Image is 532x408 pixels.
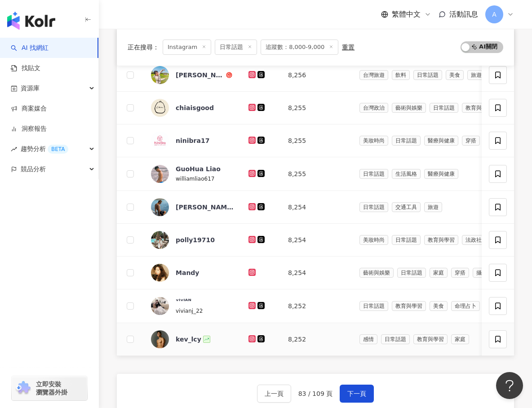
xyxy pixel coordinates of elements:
[176,136,209,145] div: ninibra17
[151,66,234,84] a: KOL Avatar[PERSON_NAME]的五十道陰影｜♑️ ɢʀᴇʏ｜美食旅遊生活
[397,268,426,278] span: 日常話題
[11,44,49,53] a: searchAI 找網紅
[281,124,352,157] td: 8,255
[359,202,388,212] span: 日常話題
[281,257,352,289] td: 8,254
[151,198,234,216] a: KOL Avatar[PERSON_NAME]新
[392,103,426,113] span: 藝術與娛樂
[359,169,388,179] span: 日常話題
[11,124,47,133] a: 洞察報告
[281,323,352,356] td: 8,252
[176,308,203,314] span: vivianj_22
[392,136,421,146] span: 日常話題
[473,268,491,278] span: 攝影
[176,203,234,212] div: [PERSON_NAME]新
[359,268,394,278] span: 藝術與娛樂
[347,390,366,397] span: 下一頁
[257,385,291,403] button: 上一頁
[151,330,169,348] img: KOL Avatar
[281,224,352,257] td: 8,254
[151,231,234,249] a: KOL Avatarpolly19710
[176,268,199,277] div: Mandy
[14,381,32,395] img: chrome extension
[281,289,352,323] td: 8,252
[151,165,169,183] img: KOL Avatar
[151,66,169,84] img: KOL Avatar
[449,10,478,18] span: 活動訊息
[151,264,169,282] img: KOL Avatar
[21,139,68,159] span: 趨勢分析
[281,157,352,191] td: 8,255
[151,297,234,315] a: KOL Avatarᵛᴵᵛᴵᴬᴺvivianj_22
[424,136,458,146] span: 醫療與健康
[176,71,224,80] div: [PERSON_NAME]的五十道陰影｜♑️ ɢʀᴇʏ｜美食旅遊生活
[462,103,496,113] span: 教育與學習
[430,103,458,113] span: 日常話題
[163,40,211,55] span: Instagram
[451,334,469,344] span: 家庭
[11,146,17,152] span: rise
[151,99,169,117] img: KOL Avatar
[359,70,388,80] span: 台灣旅遊
[392,202,421,212] span: 交通工具
[359,136,388,146] span: 美妝時尚
[298,390,333,397] span: 83 / 109 頁
[151,264,234,282] a: KOL AvatarMandy
[48,145,68,154] div: BETA
[492,9,497,19] span: A
[151,164,234,183] a: KOL AvatarGuoHua Liaowilliamliao617
[151,231,169,249] img: KOL Avatar
[176,235,215,244] div: polly19710
[21,159,46,179] span: 競品分析
[430,268,448,278] span: 家庭
[359,301,388,311] span: 日常話題
[261,40,338,55] span: 追蹤數：8,000-9,000
[265,390,284,397] span: 上一頁
[281,59,352,92] td: 8,256
[392,9,421,19] span: 繁體中文
[281,191,352,224] td: 8,254
[359,334,377,344] span: 感情
[36,380,67,396] span: 立即安裝 瀏覽器外掛
[462,235,491,245] span: 法政社會
[462,136,480,146] span: 穿搭
[11,64,40,73] a: 找貼文
[151,132,234,150] a: KOL Avatarninibra17
[496,372,523,399] iframe: Help Scout Beacon - Open
[151,132,169,150] img: KOL Avatar
[128,44,159,51] span: 正在搜尋 ：
[424,169,458,179] span: 醫療與健康
[176,103,214,112] div: chiaisgood
[451,268,469,278] span: 穿搭
[21,78,40,98] span: 資源庫
[7,12,55,30] img: logo
[392,70,410,80] span: 飲料
[11,104,47,113] a: 商案媒合
[381,334,410,344] span: 日常話題
[467,70,485,80] span: 旅遊
[446,70,464,80] span: 美食
[151,330,234,348] a: KOL Avatarkev_lcy
[413,70,442,80] span: 日常話題
[215,40,257,55] span: 日常話題
[151,198,169,216] img: KOL Avatar
[342,44,355,51] div: 重置
[430,301,448,311] span: 美食
[451,301,480,311] span: 命理占卜
[424,202,442,212] span: 旅遊
[392,301,426,311] span: 教育與學習
[176,335,201,344] div: kev_lcy
[176,297,191,306] div: ᵛᴵᵛᴵᴬᴺ
[413,334,448,344] span: 教育與學習
[359,103,388,113] span: 台灣政治
[151,297,169,315] img: KOL Avatar
[176,176,214,182] span: williamliao617
[176,164,221,173] div: GuoHua Liao
[151,99,234,117] a: KOL Avatarchiaisgood
[392,169,421,179] span: 生活風格
[281,92,352,124] td: 8,255
[392,235,421,245] span: 日常話題
[359,235,388,245] span: 美妝時尚
[424,235,458,245] span: 教育與學習
[12,376,87,400] a: chrome extension立即安裝 瀏覽器外掛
